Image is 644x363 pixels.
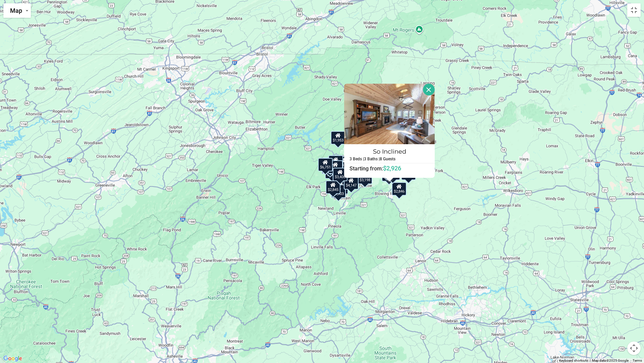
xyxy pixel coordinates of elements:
h6: Starting from: [344,165,434,172]
span: Map data ©2025 Google [592,359,629,362]
h5: 8 Guests [380,157,395,161]
a: Terms (opens in new tab) [633,359,642,362]
span: $2,926 [383,165,401,172]
img: So Inclined [344,84,435,144]
h4: So Inclined [344,146,434,157]
h5: 3 Baths | [364,157,380,161]
button: Keyboard shortcuts [559,358,588,363]
button: Close [423,84,435,95]
div: $2,846 [392,182,407,196]
button: Map camera controls [627,341,641,355]
a: So Inclined 3 Baths | 8 Guests Starting from:$2,926 [344,144,435,172]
